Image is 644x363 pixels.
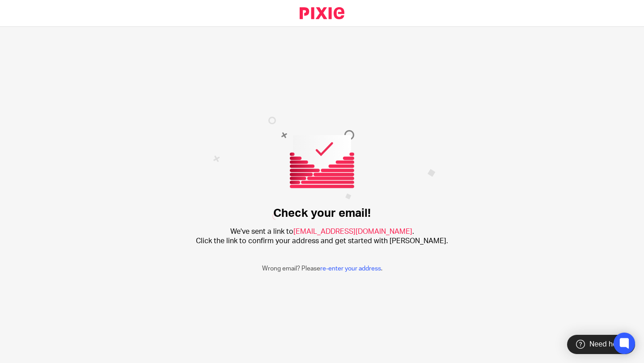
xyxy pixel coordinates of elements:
span: [EMAIL_ADDRESS][DOMAIN_NAME] [293,228,412,235]
img: Confirm email image [213,117,436,220]
a: re-enter your address [320,266,381,272]
div: Need help? [567,335,635,354]
p: Wrong email? Please . [262,264,382,273]
h1: Check your email! [273,207,371,220]
h2: We've sent a link to . Click the link to confirm your address and get started with [PERSON_NAME]. [196,227,448,246]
